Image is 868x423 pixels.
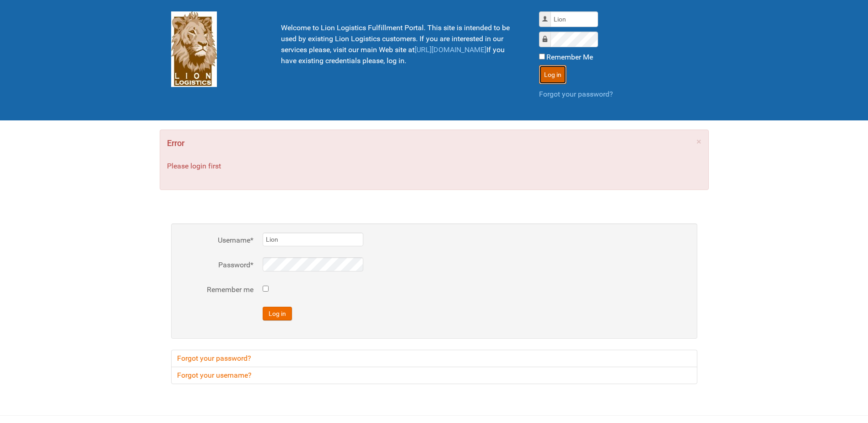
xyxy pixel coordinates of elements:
[171,44,217,53] a: Lion Logistics
[180,235,253,246] label: Username
[539,65,566,84] button: Log in
[546,52,593,63] label: Remember Me
[167,161,701,172] p: Please login first
[180,284,253,295] label: Remember me
[171,367,697,384] a: Forgot your username?
[415,45,486,54] a: [URL][DOMAIN_NAME]
[171,11,217,87] img: Lion Logistics
[167,137,701,150] h4: Error
[263,307,292,320] button: Log in
[171,350,697,367] a: Forgot your password?
[180,260,253,271] label: Password
[539,90,613,98] a: Forgot your password?
[281,22,516,66] p: Welcome to Lion Logistics Fulfillment Portal. This site is intended to be used by existing Lion L...
[548,34,549,35] label: Password
[550,11,598,27] input: Username
[696,137,701,146] a: ×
